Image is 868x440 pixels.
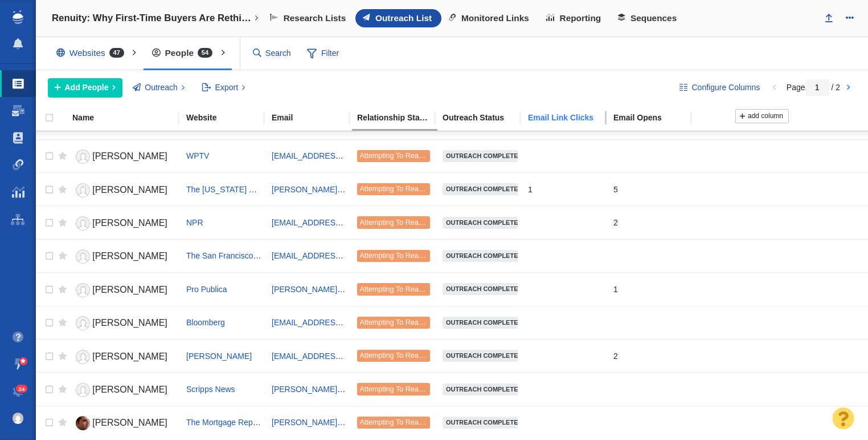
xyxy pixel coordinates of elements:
[352,373,437,406] td: Attempting To Reach (2 tries)
[272,285,538,294] a: [PERSON_NAME][EMAIL_ADDRESS][PERSON_NAME][DOMAIN_NAME]
[359,285,452,293] span: Attempting To Reach (2 tries)
[186,418,266,427] a: The Mortgage Reports
[92,318,167,328] span: [PERSON_NAME]
[443,114,527,122] div: Outreach Status
[613,177,689,201] div: 5
[72,313,176,333] a: [PERSON_NAME]
[352,172,437,205] td: Attempting To Reach (2 tries)
[300,43,346,64] span: Filter
[359,385,452,393] span: Attempting To Reach (2 tries)
[72,347,176,367] a: [PERSON_NAME]
[92,418,167,427] span: [PERSON_NAME]
[195,78,252,98] button: Export
[215,82,238,94] span: Export
[359,318,452,326] span: Attempting To Reach (2 tries)
[461,13,529,23] span: Monitored Links
[186,285,227,294] a: Pro Publica
[359,418,452,426] span: Attempting To Reach (2 tries)
[359,185,452,193] span: Attempting To Reach (2 tries)
[92,151,167,161] span: [PERSON_NAME]
[673,78,767,98] button: Configure Columns
[560,13,601,23] span: Reporting
[441,9,539,27] a: Monitored Links
[186,218,203,227] a: NPR
[186,385,235,394] a: Scripps News
[630,13,677,23] span: Sequences
[272,251,407,260] a: [EMAIL_ADDRESS][DOMAIN_NAME]
[272,151,407,160] a: [EMAIL_ADDRESS][DOMAIN_NAME]
[352,406,437,439] td: Attempting To Reach (2 tries)
[272,114,356,122] div: Email
[272,114,356,123] a: Email
[357,114,441,123] a: Relationship Stage
[787,83,840,92] span: Page / 2
[352,139,437,172] td: Attempting To Reach (2 tries)
[375,13,432,23] span: Outreach List
[359,219,452,227] span: Attempting To Reach (2 tries)
[528,177,603,201] div: 1
[92,185,167,195] span: [PERSON_NAME]
[72,247,176,267] a: [PERSON_NAME]
[92,285,167,294] span: [PERSON_NAME]
[186,114,271,122] div: Website
[186,185,276,194] a: The [US_STATE] Monitor
[65,82,109,94] span: Add People
[359,252,452,260] span: Attempting To Reach (2 tries)
[13,10,23,24] img: buzzstream_logo_iconsimple.png
[272,418,472,427] a: [PERSON_NAME][EMAIL_ADDRESS][DOMAIN_NAME]
[186,318,225,327] a: Bloomberg
[13,413,24,424] img: 61f477734bf3dd72b3fb3a7a83fcc915
[186,352,252,361] a: [PERSON_NAME]
[357,114,441,122] div: Relationship Stage
[272,385,538,394] a: [PERSON_NAME][EMAIL_ADDRESS][PERSON_NAME][DOMAIN_NAME]
[52,13,251,24] h4: Renuity: Why First-Time Buyers Are Rethinking the Starter Home
[186,251,289,260] span: The San Francisco Chronicle
[528,114,612,123] a: Email Link Clicks
[352,273,437,306] td: Attempting To Reach (2 tries)
[691,82,760,94] span: Configure Columns
[126,78,191,98] button: Outreach
[248,43,296,63] input: Search
[145,82,178,94] span: Outreach
[443,114,527,123] a: Outreach Status
[109,48,124,58] span: 47
[272,185,472,194] a: [PERSON_NAME][EMAIL_ADDRESS][DOMAIN_NAME]
[613,114,698,123] a: Email Opens
[186,114,271,123] a: Website
[748,112,783,119] span: add column
[72,114,185,122] div: Name
[272,218,407,227] a: [EMAIL_ADDRESS][DOMAIN_NAME]
[72,413,176,433] a: [PERSON_NAME]
[613,277,689,301] div: 1
[16,385,28,393] span: 24
[352,339,437,372] td: Attempting To Reach (2 tries)
[72,280,176,300] a: [PERSON_NAME]
[72,114,185,123] a: Name
[272,318,407,327] a: [EMAIL_ADDRESS][DOMAIN_NAME]
[352,306,437,339] td: Attempting To Reach (2 tries)
[352,239,437,272] td: Attempting To Reach (2 tries)
[72,147,176,167] a: [PERSON_NAME]
[284,13,346,23] span: Research Lists
[613,344,689,368] div: 2
[72,380,176,400] a: [PERSON_NAME]
[539,9,611,27] a: Reporting
[352,206,437,239] td: Attempting To Reach (2 tries)
[263,9,355,27] a: Research Lists
[72,180,176,200] a: [PERSON_NAME]
[528,114,612,122] div: Email Link Clicks
[92,251,167,261] span: [PERSON_NAME]
[186,151,209,160] a: WPTV
[613,210,689,235] div: 2
[735,109,789,123] a: add column
[272,352,472,361] a: [EMAIL_ADDRESS][PERSON_NAME][DOMAIN_NAME]
[92,218,167,228] span: [PERSON_NAME]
